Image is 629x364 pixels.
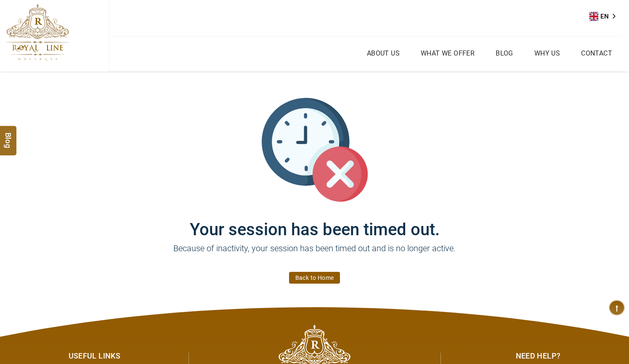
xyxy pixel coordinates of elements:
[365,47,402,59] a: About Us
[69,351,182,361] div: Useful Links
[589,10,621,23] a: EN
[262,97,368,203] img: session_time_out.svg
[62,203,567,239] h1: Your session has been timed out.
[494,47,515,59] a: Blog
[589,10,621,23] div: Language
[579,47,614,59] a: Contact
[589,10,621,23] aside: Language selected: English
[419,47,477,59] a: What we Offer
[3,133,14,140] span: Blog
[62,242,567,267] p: Because of inactivity, your session has been timed out and is no longer active.
[289,272,340,284] a: Back to Home
[6,4,69,61] img: The Royal Line Holidays
[532,47,562,59] a: Why Us
[447,351,561,361] div: Need Help?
